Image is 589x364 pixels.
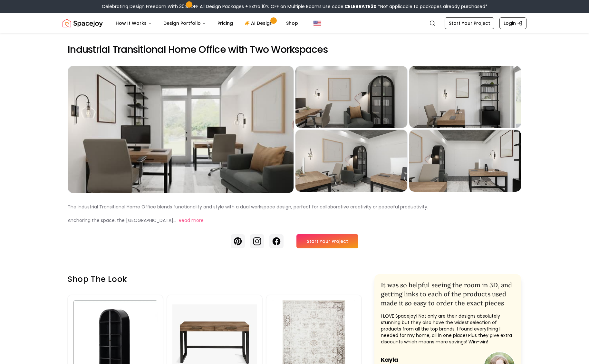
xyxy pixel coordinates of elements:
p: I LOVE Spacejoy! Not only are their designs absolutely stunning but they also have the widest sel... [381,313,515,345]
a: Shop [281,17,303,30]
nav: Main [111,17,303,30]
span: *Not applicable to packages already purchased* [377,3,488,10]
h2: It was so helpful seeing the room in 3D, and getting links to each of the products used made it s... [381,281,515,308]
img: United States [314,19,321,27]
a: Spacejoy [63,17,103,30]
button: Read more [179,217,204,224]
h2: Industrial Transitional Home Office with Two Workspaces [68,44,521,55]
b: CELEBRATE30 [344,3,377,10]
a: Pricing [212,17,238,30]
p: The Industrial Transitional Home Office blends functionality and style with a dual workspace desi... [68,204,428,224]
a: AI Design [239,17,280,30]
a: Start Your Project [445,17,494,29]
button: How It Works [111,17,157,30]
span: Use code: [323,3,377,10]
a: Start Your Project [296,234,358,248]
nav: Global [63,13,526,34]
div: Celebrating Design Freedom With 30% OFF All Design Packages + Extra 10% OFF on Multiple Rooms. [102,3,488,10]
a: Login [499,17,526,29]
button: Design Portfolio [158,17,211,30]
h3: Shop the look [68,274,362,284]
img: Spacejoy Logo [63,17,103,30]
